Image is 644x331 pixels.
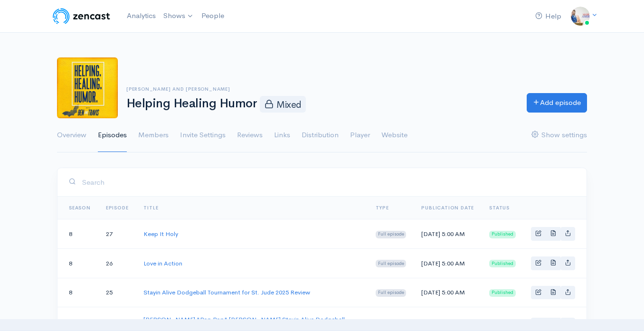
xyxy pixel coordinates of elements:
div: Basic example [531,256,575,270]
h1: Helping Healing Humor [126,96,515,112]
a: Distribution [302,118,339,152]
span: Status [489,205,510,211]
td: 8 [57,248,98,278]
a: Episode [106,205,129,211]
td: [DATE] 5:00 AM [414,219,482,249]
iframe: gist-messenger-bubble-iframe [612,299,635,322]
span: Full episode [376,260,407,267]
div: Basic example [531,227,575,241]
a: Overview [57,118,86,152]
td: 25 [98,278,136,307]
a: Analytics [123,6,160,26]
a: Episodes [98,118,127,152]
img: ZenCast Logo [51,7,112,26]
a: People [198,6,228,26]
a: Members [138,118,169,152]
span: Published [489,289,516,297]
div: Basic example [531,286,575,300]
a: Keep It Holy [143,230,178,238]
a: Love in Action [143,259,182,267]
td: [DATE] 5:00 AM [414,248,482,278]
a: Show settings [531,118,587,152]
td: [DATE] 5:00 AM [414,278,482,307]
a: Stayin Alive Dodgeball Tournament for St. Jude 2025 Review [143,288,310,296]
a: Title [143,205,158,211]
h6: [PERSON_NAME] and [PERSON_NAME] [126,86,515,92]
span: Published [489,260,516,267]
span: Published [489,231,516,238]
a: Player [350,118,370,152]
td: 8 [57,219,98,249]
a: Shows [160,6,198,27]
a: Invite Settings [180,118,226,152]
a: Help [531,6,565,27]
input: Search [82,172,575,192]
a: Type [376,205,389,211]
a: Add episode [527,93,587,113]
span: Full episode [376,289,407,297]
span: Mixed [260,96,306,112]
img: ... [571,7,590,26]
td: 8 [57,278,98,307]
a: Links [274,118,290,152]
a: Publication date [421,205,474,211]
a: Reviews [237,118,263,152]
a: Website [381,118,407,152]
a: Season [69,205,91,211]
td: 27 [98,219,136,249]
span: Full episode [376,231,407,238]
td: 26 [98,248,136,278]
